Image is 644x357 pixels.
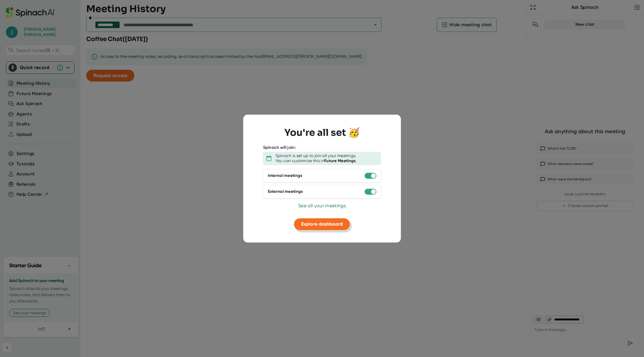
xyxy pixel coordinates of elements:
button: See all your meetings [298,202,346,209]
b: Future Meetings [324,158,356,163]
div: Spinach will join: [263,145,296,150]
h3: You're all set 🥳 [284,127,360,138]
div: You can customize this in . [275,158,357,164]
div: Spinach is set up to join all your meetings. [275,153,356,159]
button: Explore dashboard [294,218,350,230]
span: See all your meetings [298,203,346,208]
div: External meetings [268,189,303,194]
div: Internal meetings [268,173,303,178]
span: Explore dashboard [301,221,343,227]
